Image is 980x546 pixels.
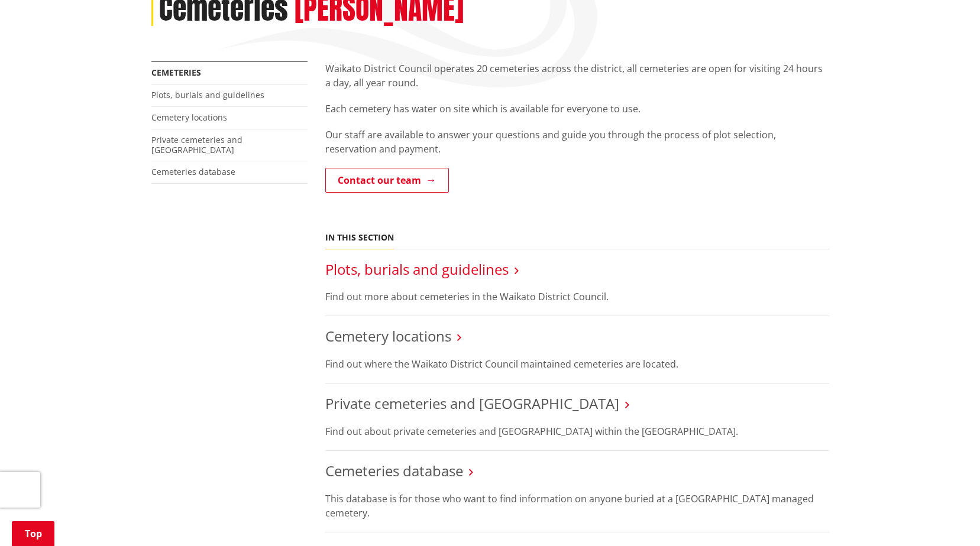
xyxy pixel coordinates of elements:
a: Plots, burials and guidelines [325,259,509,279]
a: Contact our team [325,168,449,193]
a: Private cemeteries and [GEOGRAPHIC_DATA] [325,394,619,413]
p: Find out where the Waikato District Council maintained cemeteries are located. [325,357,829,371]
p: Find out about private cemeteries and [GEOGRAPHIC_DATA] within the [GEOGRAPHIC_DATA]. [325,424,829,438]
p: This database is for those who want to find information on anyone buried at a [GEOGRAPHIC_DATA] m... [325,492,829,520]
p: Our staff are available to answer your questions and guide you through the process of plot select... [325,128,829,156]
h5: In this section [325,233,394,243]
a: Cemetery locations [325,326,451,346]
a: Cemeteries [151,67,201,78]
a: Private cemeteries and [GEOGRAPHIC_DATA] [151,134,242,155]
a: Cemeteries database [325,461,463,480]
iframe: Messenger Launcher [926,496,968,539]
a: Cemetery locations [151,112,227,123]
a: Top [12,521,54,546]
p: Find out more about cemeteries in the Waikato District Council. [325,290,829,304]
a: Cemeteries database [151,166,235,177]
p: Waikato District Council operates 20 cemeteries across the district, all cemeteries are open for ... [325,61,829,90]
a: Plots, burials and guidelines [151,89,264,100]
p: Each cemetery has water on site which is available for everyone to use. [325,102,829,116]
